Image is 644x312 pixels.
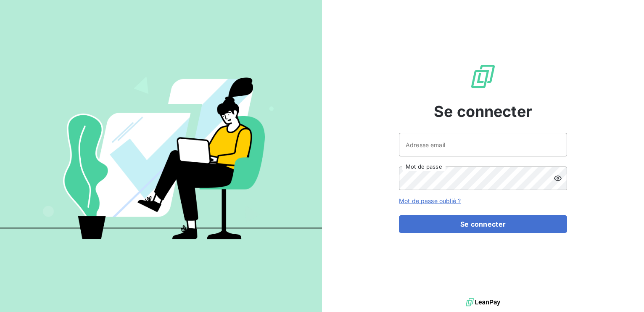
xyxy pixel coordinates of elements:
[399,133,567,156] input: placeholder
[434,100,532,123] span: Se connecter
[466,296,500,309] img: logo
[470,63,496,90] img: Logo LeanPay
[399,197,461,204] a: Mot de passe oublié ?
[399,215,567,233] button: Se connecter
